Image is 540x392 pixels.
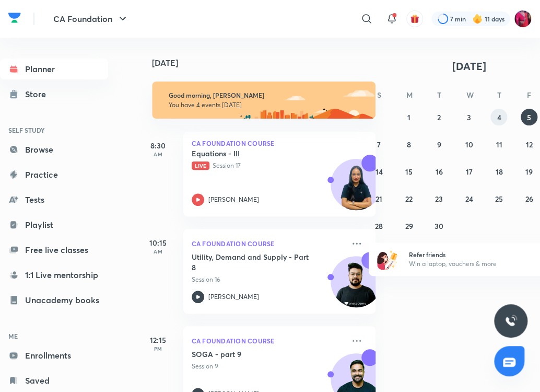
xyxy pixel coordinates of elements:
p: [PERSON_NAME] [208,292,259,302]
abbr: September 3, 2025 [467,112,471,122]
abbr: September 29, 2025 [405,221,413,231]
img: Company Logo [8,10,21,26]
button: September 5, 2025 [521,109,537,125]
button: September 7, 2025 [371,136,388,153]
button: September 8, 2025 [401,136,417,153]
button: September 18, 2025 [490,163,507,180]
h5: 10:15 [137,237,179,248]
button: September 21, 2025 [371,190,388,207]
p: [PERSON_NAME] [208,195,259,204]
abbr: September 26, 2025 [525,194,533,204]
abbr: September 1, 2025 [407,112,410,122]
button: September 4, 2025 [490,109,507,125]
p: AM [137,248,179,255]
abbr: Monday [406,90,413,100]
button: September 30, 2025 [431,217,448,234]
h4: [DATE] [152,59,386,67]
button: September 23, 2025 [431,190,448,207]
abbr: September 25, 2025 [495,194,503,204]
abbr: September 4, 2025 [497,112,501,122]
p: You have 4 events [DATE] [169,101,359,109]
img: referral [377,249,398,270]
img: Avatar [331,165,381,215]
abbr: Wednesday [466,90,474,100]
img: streak [472,14,483,24]
button: September 9, 2025 [431,136,448,153]
img: Avatar [331,262,381,312]
h6: Refer friends [409,250,537,259]
button: September 26, 2025 [521,190,537,207]
button: September 3, 2025 [461,109,477,125]
div: Store [25,88,52,100]
button: September 10, 2025 [461,136,477,153]
h5: SOGA - part 9 [192,349,322,360]
p: Win a laptop, vouchers & more [409,259,537,269]
abbr: September 11, 2025 [496,140,502,149]
abbr: Tuesday [437,90,441,100]
abbr: September 23, 2025 [435,194,443,204]
abbr: September 14, 2025 [375,167,383,177]
button: September 29, 2025 [401,217,417,234]
abbr: September 30, 2025 [435,221,443,231]
h5: 12:15 [137,335,179,345]
abbr: September 18, 2025 [495,167,502,177]
abbr: September 10, 2025 [465,140,473,149]
abbr: September 15, 2025 [405,167,413,177]
img: avatar [410,14,419,24]
p: CA Foundation Course [192,237,345,250]
p: CA Foundation Course [192,335,345,347]
p: Session 17 [192,161,345,170]
button: September 17, 2025 [461,163,477,180]
button: September 2, 2025 [431,109,448,125]
img: morning [152,82,376,119]
button: CA Foundation [47,8,135,29]
a: Company Logo [8,10,21,28]
p: Session 16 [192,275,345,284]
button: September 15, 2025 [401,163,417,180]
p: CA Foundation Course [192,140,368,146]
abbr: September 7, 2025 [377,140,381,149]
button: September 1, 2025 [401,109,417,125]
abbr: September 12, 2025 [525,140,532,149]
button: September 11, 2025 [490,136,507,153]
abbr: Sunday [377,90,381,100]
abbr: September 2, 2025 [437,112,441,122]
img: ttu [504,315,517,327]
img: Anushka Gupta [514,10,532,28]
h6: Good morning, [PERSON_NAME] [169,91,359,99]
abbr: September 21, 2025 [375,194,382,204]
span: [DATE] [452,59,486,73]
button: September 22, 2025 [401,190,417,207]
abbr: September 19, 2025 [525,167,533,177]
h5: Utility, Demand and Supply - Part 8 [192,252,322,273]
abbr: September 9, 2025 [437,140,441,149]
h5: 8:30 [137,140,179,151]
abbr: September 24, 2025 [465,194,473,204]
button: avatar [406,10,423,27]
p: PM [137,345,179,352]
h5: Equations - III [192,148,322,159]
abbr: September 8, 2025 [407,140,411,149]
span: Live [192,162,209,170]
button: September 28, 2025 [371,217,388,234]
abbr: September 28, 2025 [375,221,383,231]
button: September 25, 2025 [490,190,507,207]
abbr: September 22, 2025 [405,194,413,204]
button: September 16, 2025 [431,163,448,180]
button: September 19, 2025 [521,163,537,180]
abbr: Friday [527,90,531,100]
abbr: September 17, 2025 [465,167,472,177]
button: September 24, 2025 [461,190,477,207]
button: September 14, 2025 [371,163,388,180]
p: AM [137,151,179,157]
button: September 12, 2025 [521,136,537,153]
abbr: September 16, 2025 [436,167,443,177]
p: Session 9 [192,362,345,371]
abbr: September 5, 2025 [527,112,531,122]
abbr: Thursday [497,90,501,100]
